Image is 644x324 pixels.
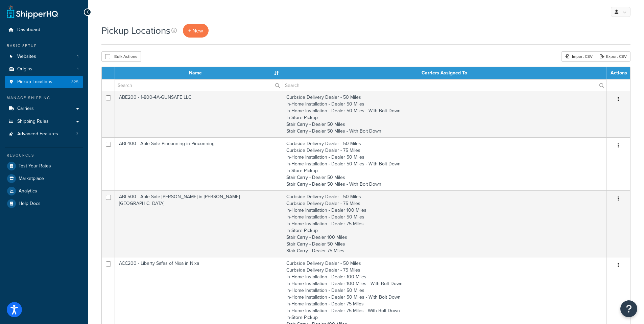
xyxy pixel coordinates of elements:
[7,5,58,19] a: ShipperHQ Home
[77,66,78,72] span: 1
[19,176,44,182] span: Marketplace
[17,27,40,33] span: Dashboard
[19,188,37,194] span: Analytics
[115,137,282,190] td: ABL400 - Able Safe Pinconning in Pinconning
[5,50,83,63] a: Websites 1
[5,43,83,49] div: Basic Setup
[282,137,606,190] td: Curbside Delivery Dealer - 50 Miles Curbside Delivery Dealer - 75 Miles In-Home Installation - De...
[282,79,606,91] input: Search
[606,67,630,79] th: Actions
[282,190,606,257] td: Curbside Delivery Dealer - 50 Miles Curbside Delivery Dealer - 75 Miles In-Home Installation - De...
[19,163,51,169] span: Test Your Rates
[562,51,596,62] div: Import CSV
[5,76,83,88] a: Pickup Locations 325
[183,24,209,38] a: + New
[5,172,83,185] a: Marketplace
[5,185,83,197] a: Analytics
[5,115,83,128] a: Shipping Rules
[5,76,83,88] li: Pickup Locations
[101,51,141,62] button: Bulk Actions
[115,91,282,137] td: ABE200 - 1-800-4A-GUNSAFE LLC
[17,131,58,137] span: Advanced Features
[77,54,78,60] span: 1
[115,190,282,257] td: ABL500 - Able Safe [PERSON_NAME] in [PERSON_NAME][GEOGRAPHIC_DATA]
[5,95,83,101] div: Manage Shipping
[19,201,41,207] span: Help Docs
[17,79,52,85] span: Pickup Locations
[115,67,282,79] th: Name : activate to sort column ascending
[188,27,203,34] span: + New
[5,153,83,158] div: Resources
[596,51,630,62] a: Export CSV
[17,119,49,124] span: Shipping Rules
[76,131,78,137] span: 3
[5,63,83,75] li: Origins
[71,79,78,85] span: 325
[5,63,83,75] a: Origins 1
[5,102,83,115] a: Carriers
[5,198,83,210] a: Help Docs
[5,128,83,140] a: Advanced Features 3
[5,24,83,36] a: Dashboard
[17,54,36,60] span: Websites
[282,91,606,137] td: Curbside Delivery Dealer - 50 Miles In-Home Installation - Dealer 50 Miles In-Home Installation -...
[5,160,83,172] a: Test Your Rates
[17,66,32,72] span: Origins
[620,300,637,317] button: Open Resource Center
[282,67,606,79] th: Carriers Assigned To
[17,106,34,112] span: Carriers
[115,79,282,91] input: Search
[101,24,170,37] h1: Pickup Locations
[5,50,83,63] li: Websites
[5,128,83,140] li: Advanced Features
